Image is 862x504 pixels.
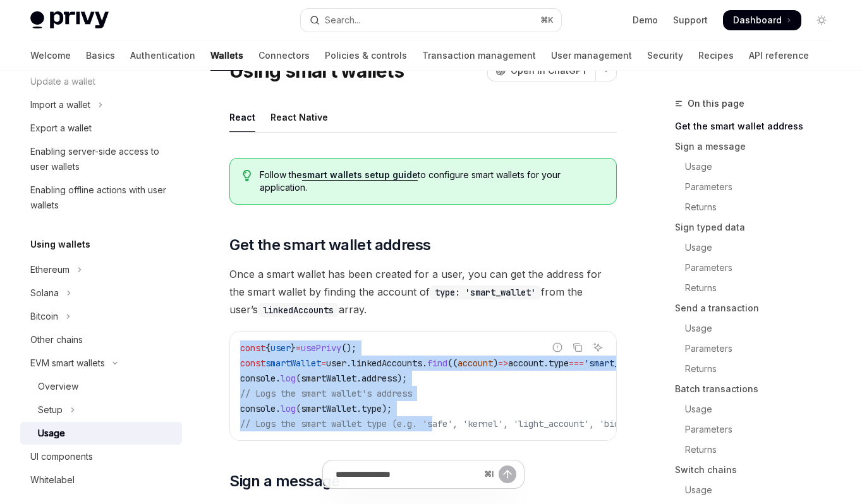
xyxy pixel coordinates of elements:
a: Sign typed data [675,217,842,237]
a: Send a transaction [675,298,842,318]
span: console [240,373,276,384]
button: Toggle Bitcoin section [20,305,182,328]
span: . [543,357,549,369]
a: Usage [675,237,842,258]
span: 'smart_wallet' [584,357,655,369]
a: Connectors [258,40,310,71]
button: Open search [301,9,561,32]
span: ); [382,403,392,414]
div: Usage [38,426,65,441]
code: type: 'smart_wallet' [430,285,541,299]
button: Ask AI [590,339,606,356]
div: Other chains [30,332,83,347]
span: ); [397,373,407,384]
a: Returns [675,278,842,298]
span: . [422,357,427,369]
a: Sign a message [675,136,842,157]
a: Returns [675,440,842,460]
a: Parameters [675,339,842,359]
div: React [229,102,255,132]
span: { [265,342,270,354]
span: (); [341,342,356,354]
span: console [240,403,276,414]
input: Ask a question... [336,460,479,488]
button: Toggle Setup section [20,399,182,421]
span: ( [296,403,301,414]
span: type [361,403,382,414]
div: Enabling offline actions with user wallets [30,183,174,213]
span: log [281,403,296,414]
a: Usage [675,480,842,500]
span: const [240,342,265,354]
a: Usage [675,318,842,339]
span: const [240,357,265,369]
h1: Using smart wallets [229,59,404,82]
span: On this page [688,96,744,111]
button: Open in ChatGPT [487,60,595,81]
button: Toggle Solana section [20,282,182,304]
button: Copy the contents from the code block [569,339,586,356]
a: Returns [675,197,842,217]
div: React Native [270,102,328,132]
span: // Logs the smart wallet type (e.g. 'safe', 'kernel', 'light_account', 'biconomy', 'thirdweb', 'c... [240,418,842,429]
a: Batch transactions [675,379,842,399]
span: . [356,403,361,414]
div: UI components [30,449,93,464]
a: Returns [675,359,842,379]
a: Parameters [675,419,842,440]
a: Overview [20,375,182,398]
span: smartWallet [265,357,321,369]
span: account [508,357,543,369]
a: Get the smart wallet address [675,116,842,136]
a: Usage [675,399,842,419]
code: linkedAccounts [258,303,339,317]
a: Transaction management [422,40,536,71]
span: log [281,373,296,384]
a: Security [647,40,683,71]
span: = [296,342,301,354]
a: Parameters [675,177,842,197]
a: Basics [86,40,115,71]
span: } [291,342,296,354]
a: Wallets [210,40,243,71]
span: account [458,357,493,369]
a: User management [551,40,632,71]
span: smartWallet [301,403,356,414]
a: Welcome [30,40,71,71]
span: user [326,357,346,369]
div: Ethereum [30,262,70,277]
div: Enabling server-side access to user wallets [30,144,174,174]
span: ( [296,373,301,384]
span: === [569,357,584,369]
a: API reference [749,40,809,71]
span: . [356,373,361,384]
a: Demo [633,14,658,27]
h5: Using wallets [30,237,90,252]
div: EVM smart wallets [30,356,105,371]
a: Switch chains [675,460,842,480]
span: . [276,403,281,414]
div: Setup [38,402,63,417]
span: . [276,373,281,384]
a: Enabling offline actions with user wallets [20,179,182,217]
span: ⌘ K [540,15,554,25]
button: Toggle Ethereum section [20,258,182,281]
button: Toggle Import a wallet section [20,93,182,116]
span: Open in ChatGPT [511,64,588,77]
span: smartWallet [301,373,356,384]
span: ) [493,357,498,369]
a: Whitelabel [20,469,182,491]
span: usePrivy [301,342,341,354]
span: Get the smart wallet address [229,235,430,255]
a: UI components [20,445,182,468]
div: Bitcoin [30,309,58,324]
button: Toggle dark mode [811,10,832,30]
a: Usage [675,157,842,177]
span: Follow the to configure smart wallets for your application. [260,169,604,194]
a: Support [673,14,708,27]
span: Once a smart wallet has been created for a user, you can get the address for the smart wallet by ... [229,265,617,318]
a: Usage [20,422,182,445]
a: Enabling server-side access to user wallets [20,140,182,178]
span: Dashboard [733,14,782,27]
div: Whitelabel [30,472,75,488]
